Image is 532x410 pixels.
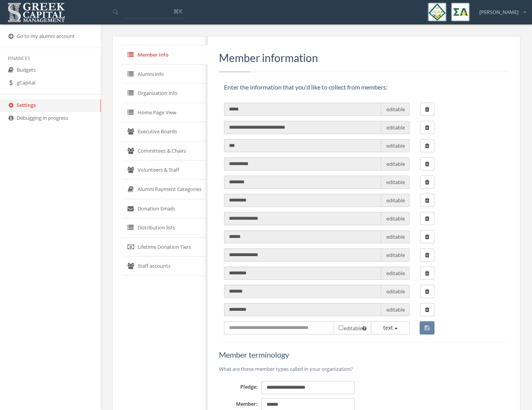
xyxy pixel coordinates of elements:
a: Lifetime Donation Tiers [122,238,207,257]
span: editable [381,157,410,171]
label: Pledge: [219,383,258,391]
span: editable [381,212,410,225]
span: editable [381,303,410,316]
h3: Member information [219,52,508,64]
a: Member info [122,45,207,65]
span: editable [381,103,410,116]
span: ⌘K [173,7,182,15]
a: Committees & Chairs [122,141,207,161]
span: editable [381,248,410,262]
div: [PERSON_NAME] [474,3,526,16]
span: editable [334,321,372,334]
button: text [371,321,410,334]
a: Volunteers & Staff [122,160,207,180]
a: Staff accounts [122,257,207,276]
span: editable [381,194,410,207]
label: Member: [219,400,258,408]
span: editable [381,121,410,134]
span: editable [381,267,410,280]
a: Home Page View [122,103,207,122]
a: Executive Boards [122,122,207,141]
h5: Member terminology [219,350,508,359]
a: Organization info [122,84,207,103]
span: editable [381,139,410,152]
a: Alumni Payment Categories [122,180,207,199]
a: Alumni info [122,65,207,84]
span: [PERSON_NAME] [479,9,518,16]
a: Donation Emails [122,199,207,219]
h6: Enter the information that you'd like to collect from members: [224,84,508,91]
span: editable [381,176,410,189]
p: What are these member types called in your organization? [219,365,508,373]
span: editable [381,285,410,298]
a: Distribution lists [122,218,207,238]
span: editable [381,230,410,243]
